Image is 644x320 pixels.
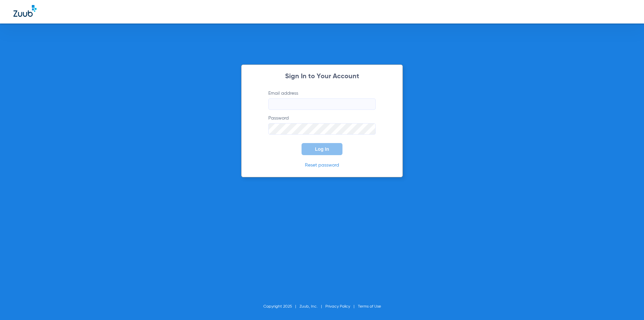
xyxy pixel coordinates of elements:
[258,73,386,80] h2: Sign In to Your Account
[358,305,381,309] a: Terms of Use
[300,303,325,310] li: Zuub, Inc.
[13,5,37,17] img: Zuub Logo
[268,115,376,135] label: Password
[268,90,376,110] label: Email address
[325,305,350,309] a: Privacy Policy
[268,98,376,110] input: Email address
[302,143,342,155] button: Log In
[263,303,300,310] li: Copyright 2025
[268,123,376,135] input: Password
[315,146,329,152] span: Log In
[305,163,339,168] a: Reset password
